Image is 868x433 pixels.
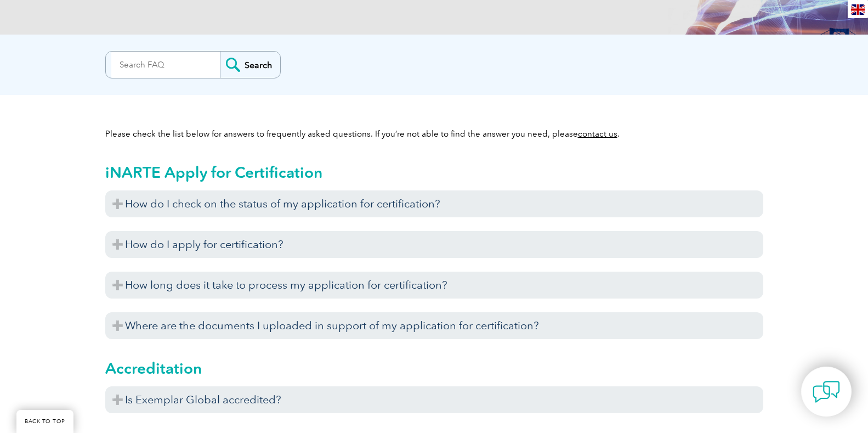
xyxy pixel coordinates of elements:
[16,410,73,433] a: BACK TO TOP
[105,231,763,258] h3: How do I apply for certification?
[105,312,763,339] h3: Where are the documents I uploaded in support of my application for certification?
[105,272,763,299] h3: How long does it take to process my application for certification?
[851,4,865,15] img: en
[105,190,763,217] h3: How do I check on the status of my application for certification?
[220,52,280,78] input: Search
[813,378,840,406] img: contact-chat.png
[578,129,617,139] a: contact us
[105,386,763,413] h3: Is Exemplar Global accredited?
[105,359,763,377] h2: Accreditation
[105,164,763,181] h2: iNARTE Apply for Certification
[111,52,220,78] input: Search FAQ
[105,128,763,140] p: Please check the list below for answers to frequently asked questions. If you’re not able to find...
